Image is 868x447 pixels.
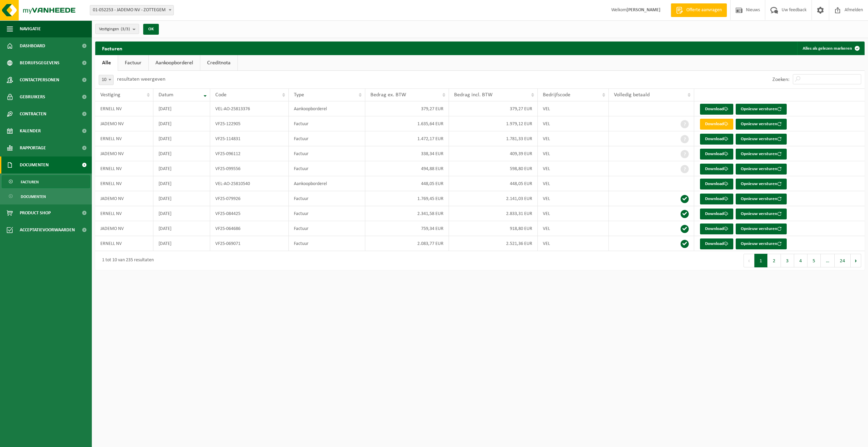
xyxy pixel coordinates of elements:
[449,236,537,251] td: 2.521,36 EUR
[365,191,449,206] td: 1.769,45 EUR
[449,116,537,131] td: 1.979,12 EUR
[365,131,449,146] td: 1.472,17 EUR
[700,104,733,115] a: Download
[294,92,304,98] span: Type
[449,146,537,161] td: 409,39 EUR
[215,92,227,98] span: Code
[121,27,130,31] count: (3/3)
[365,176,449,191] td: 448,05 EUR
[153,131,210,146] td: [DATE]
[700,149,733,160] a: Download
[449,206,537,221] td: 2.833,31 EUR
[143,24,159,35] button: OK
[538,236,609,251] td: VEL
[95,206,153,221] td: ERNELL NV
[20,139,46,156] span: Rapportage
[90,5,174,15] span: 01-052253 - JADEMO NV - ZOTTEGEM
[538,146,609,161] td: VEL
[289,131,365,146] td: Factuur
[449,131,537,146] td: 1.781,33 EUR
[289,221,365,236] td: Factuur
[95,24,139,34] button: Vestigingen(3/3)
[744,254,754,267] button: Previous
[210,161,289,176] td: VF25-099556
[210,116,289,131] td: VF25-122905
[289,146,365,161] td: Factuur
[736,149,787,160] button: Opnieuw versturen
[772,77,789,82] label: Zoeken:
[365,116,449,131] td: 1.635,64 EUR
[153,146,210,161] td: [DATE]
[158,92,173,98] span: Datum
[538,161,609,176] td: VEL
[20,156,49,173] span: Documenten
[20,54,60,71] span: Bedrijfsgegevens
[153,236,210,251] td: [DATE]
[117,77,165,82] label: resultaten weergeven
[736,223,787,234] button: Opnieuw versturen
[90,5,173,15] span: 01-052253 - JADEMO NV - ZOTTEGEM
[20,37,45,54] span: Dashboard
[20,88,45,105] span: Gebruikers
[99,254,154,267] div: 1 tot 10 van 235 resultaten
[210,236,289,251] td: VF25-069071
[449,221,537,236] td: 918,80 EUR
[210,146,289,161] td: VF25-096112
[700,179,733,189] a: Download
[149,55,200,71] a: Aankoopborderel
[95,191,153,206] td: JADEMO NV
[95,101,153,116] td: ERNELL NV
[153,161,210,176] td: [DATE]
[20,71,59,88] span: Contactpersonen
[95,42,129,55] h2: Facturen
[20,204,51,221] span: Product Shop
[538,191,609,206] td: VEL
[99,24,130,34] span: Vestigingen
[835,254,851,267] button: 24
[614,92,650,98] span: Volledig betaald
[538,116,609,131] td: VEL
[21,176,39,188] span: Facturen
[95,221,153,236] td: JADEMO NV
[365,146,449,161] td: 338,34 EUR
[797,42,864,55] button: Alles als gelezen markeren
[736,194,787,204] button: Opnieuw versturen
[153,116,210,131] td: [DATE]
[449,161,537,176] td: 598,80 EUR
[99,75,114,85] span: 10
[95,236,153,251] td: ERNELL NV
[118,55,148,71] a: Factuur
[95,161,153,176] td: ERNELL NV
[449,191,537,206] td: 2.141,03 EUR
[20,122,41,139] span: Kalender
[449,176,537,191] td: 448,05 EUR
[210,221,289,236] td: VF25-064686
[2,190,90,203] a: Documenten
[700,223,733,234] a: Download
[736,164,787,175] button: Opnieuw versturen
[95,131,153,146] td: ERNELL NV
[210,131,289,146] td: VF25-114831
[807,254,821,267] button: 5
[736,134,787,145] button: Opnieuw versturen
[153,101,210,116] td: [DATE]
[210,176,289,191] td: VEL-AO-25810540
[538,176,609,191] td: VEL
[754,254,768,267] button: 1
[289,116,365,131] td: Factuur
[100,92,120,98] span: Vestiging
[781,254,794,267] button: 3
[700,119,733,130] a: Download
[449,101,537,116] td: 379,27 EUR
[210,206,289,221] td: VF25-084425
[700,134,733,145] a: Download
[95,116,153,131] td: JADEMO NV
[685,7,723,14] span: Offerte aanvragen
[20,20,41,37] span: Navigatie
[543,92,570,98] span: Bedrijfscode
[365,101,449,116] td: 379,27 EUR
[821,254,835,267] span: …
[627,7,661,13] strong: [PERSON_NAME]
[365,236,449,251] td: 2.083,77 EUR
[538,101,609,116] td: VEL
